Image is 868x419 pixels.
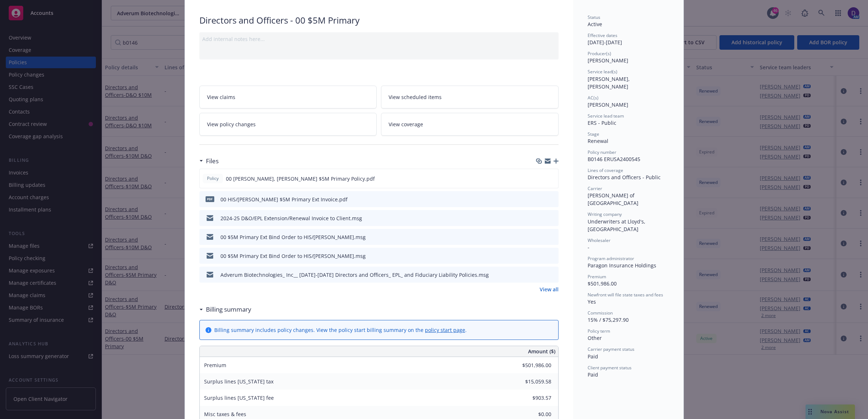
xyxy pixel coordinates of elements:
span: Service lead(s) [588,69,617,75]
input: 0.00 [508,376,556,387]
span: [PERSON_NAME], [PERSON_NAME] [588,75,631,90]
span: View claims [207,93,235,101]
a: View claims [199,86,377,108]
span: Lines of coverage [588,167,623,173]
button: download file [538,233,543,241]
span: [PERSON_NAME] of [GEOGRAPHIC_DATA] [588,192,638,206]
button: download file [538,271,543,279]
span: Paragon Insurance Holdings [588,262,656,269]
span: Policy term [588,328,610,334]
span: Carrier payment status [588,346,634,352]
div: 00 $5M Primary Ext Bind Order to HIS/[PERSON_NAME].msg [220,252,366,260]
span: Paid [588,371,598,378]
span: Amount ($) [528,348,555,355]
span: Stage [588,131,599,137]
span: Premium [588,274,606,280]
span: Policy [206,175,220,182]
button: download file [538,252,543,260]
span: Premium [204,362,226,369]
span: - [588,244,589,251]
span: pdf [206,196,214,202]
div: Directors and Officers - 00 $5M Primary [199,14,559,26]
span: Effective dates [588,32,617,38]
a: policy start page [425,326,465,333]
div: 00 HIS/[PERSON_NAME] $5M Primary Ext Invoice.pdf [220,196,348,203]
span: Service lead team [588,113,624,119]
a: View coverage [381,113,559,136]
span: View scheduled items [389,93,442,101]
span: Producer(s) [588,50,611,57]
span: View policy changes [207,120,256,128]
span: Client payment status [588,365,632,371]
input: 0.00 [508,360,556,371]
button: preview file [549,175,555,182]
span: Surplus lines [US_STATE] tax [204,378,273,385]
a: View scheduled items [381,86,559,108]
button: download file [538,196,543,203]
span: [PERSON_NAME] [588,101,628,108]
span: 15% / $75,297.90 [588,316,629,323]
span: Yes [588,298,596,305]
input: 0.00 [508,393,556,403]
span: [PERSON_NAME] [588,57,628,64]
span: Newfront will file state taxes and fees [588,292,663,298]
div: Adverum Biotechnologies_ Inc__ [DATE]-[DATE] Directors and Officers_ EPL_ and Fiduciary Liability... [220,271,489,279]
div: Add internal notes here... [202,35,556,43]
span: Surplus lines [US_STATE] fee [204,394,274,401]
div: Billing summary [199,305,251,314]
a: View all [540,286,559,293]
button: preview file [549,233,556,241]
span: Writing company [588,211,622,217]
span: Commission [588,310,613,316]
span: Paid [588,353,598,360]
div: 00 $5M Primary Ext Bind Order to HIS/[PERSON_NAME].msg [220,233,366,241]
div: 2024-25 D&O/EPL Extension/Renewal Invoice to Client.msg [220,214,362,222]
span: Renewal [588,137,608,144]
a: View policy changes [199,113,377,136]
span: Other [588,334,602,341]
span: View coverage [389,120,423,128]
span: Wholesaler [588,237,611,243]
div: Billing summary includes policy changes. View the policy start billing summary on the . [214,326,467,334]
span: Program administrator [588,255,634,262]
span: $501,986.00 [588,280,617,287]
h3: Files [206,156,219,166]
div: [DATE] - [DATE] [588,32,669,46]
button: download file [537,175,543,182]
button: preview file [549,214,556,222]
h3: Billing summary [206,305,251,314]
span: Policy number [588,149,616,155]
button: download file [538,214,543,222]
span: Status [588,14,600,20]
div: Files [199,156,219,166]
span: B0146 ERUSA2400545 [588,156,640,163]
div: Directors and Officers - Public [588,173,669,181]
button: preview file [549,196,556,203]
span: 00 [PERSON_NAME], [PERSON_NAME] $5M Primary Policy.pdf [226,175,375,182]
button: preview file [549,252,556,260]
span: Misc taxes & fees [204,411,246,418]
span: Carrier [588,185,602,192]
span: ERS - Public [588,119,616,126]
button: preview file [549,271,556,279]
span: Active [588,21,602,28]
span: AC(s) [588,95,599,101]
span: Underwriters at Lloyd's, [GEOGRAPHIC_DATA] [588,218,647,233]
